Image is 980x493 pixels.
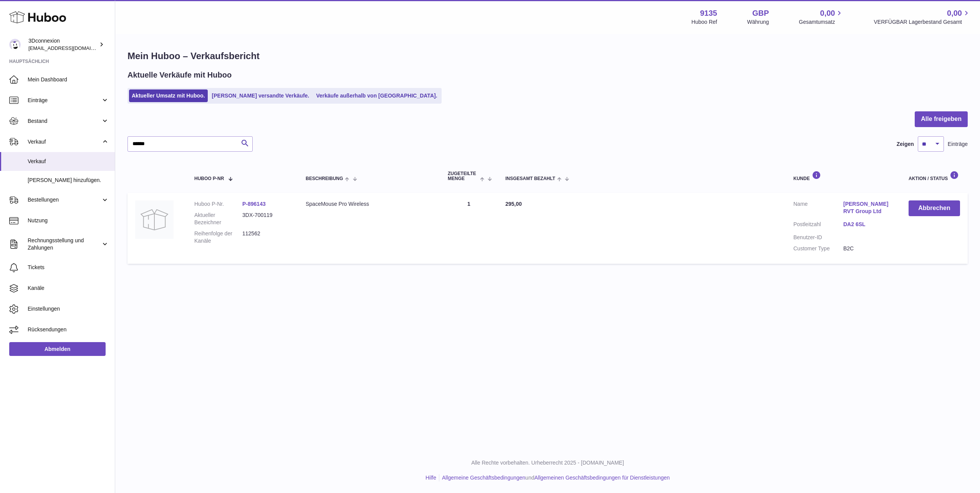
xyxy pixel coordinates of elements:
a: [PERSON_NAME] versandte Verkäufe. [209,89,312,102]
a: P-896143 [242,201,266,207]
span: 0,00 [820,8,835,18]
p: Alle Rechte vorbehalten. Urheberrecht 2025 - [DOMAIN_NAME] [121,459,974,467]
dt: Name [793,200,843,217]
h2: Aktuelle Verkäufe mit Huboo [127,70,232,80]
span: Tickets [28,264,109,271]
span: Nutzung [28,217,109,224]
dt: Aktueller Bezeichner [194,212,242,226]
span: Rechnungsstellung und Zahlungen [28,237,101,251]
strong: GBP [752,8,769,18]
div: Kunde [793,171,893,181]
a: Allgemeinen Geschäftsbedingungen für Dienstleistungen [534,475,670,481]
span: ZUGETEILTE Menge [448,171,478,181]
a: DA2 6SL [843,221,893,228]
span: Gesamtumsatz [799,18,844,26]
span: 295,00 [505,201,522,207]
div: SpaceMouse Pro Wireless [306,200,432,208]
span: VERFÜGBAR Lagerbestand Gesamt [874,18,971,26]
a: Hilfe [425,475,436,481]
span: Einträge [948,141,968,148]
span: Beschreibung [306,176,343,181]
button: Abbrechen [909,200,960,216]
a: [PERSON_NAME] RVT Group Ltd [843,200,893,215]
span: [EMAIL_ADDRESS][DOMAIN_NAME] [28,45,113,51]
span: Kanäle [28,285,109,292]
span: Verkauf [28,138,101,146]
span: Bestand [28,117,101,125]
li: und [439,474,670,481]
span: Rücksendungen [28,326,109,333]
div: Huboo Ref [692,18,717,26]
a: Abmelden [9,342,106,356]
td: 1 [440,193,498,263]
dd: 112562 [242,230,290,245]
dt: Reihenfolge der Kanäle [194,230,242,245]
span: Einstellungen [28,305,109,313]
a: Allgemeine Geschäftsbedingungen [442,475,525,481]
span: Insgesamt bezahlt [505,176,555,181]
dt: Benutzer-ID [793,234,843,241]
button: Alle freigeben [915,111,968,127]
label: Zeigen [897,141,914,148]
a: 0,00 Gesamtumsatz [799,8,844,26]
a: Verkäufe außerhalb von [GEOGRAPHIC_DATA]. [313,89,440,102]
span: [PERSON_NAME] hinzufügen. [28,177,109,184]
img: order_eu@3dconnexion.com [9,39,21,50]
span: Mein Dashboard [28,76,109,83]
h1: Mein Huboo – Verkaufsbericht [127,50,968,62]
dt: Huboo P-Nr. [194,200,242,208]
span: Bestellungen [28,196,101,203]
span: Huboo P-Nr [194,176,224,181]
dt: Customer Type [793,245,843,252]
span: 0,00 [947,8,962,18]
dt: Postleitzahl [793,221,843,230]
img: no-photo.jpg [135,200,174,239]
span: Verkauf [28,158,109,165]
div: 3Dconnexion [28,37,98,52]
dd: B2C [843,245,893,252]
strong: 9135 [700,8,717,18]
div: Aktion / Status [909,171,960,181]
a: Aktueller Umsatz mit Huboo. [129,89,208,102]
div: Währung [747,18,769,26]
span: Einträge [28,97,101,104]
a: 0,00 VERFÜGBAR Lagerbestand Gesamt [874,8,971,26]
dd: 3DX-700119 [242,212,290,226]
